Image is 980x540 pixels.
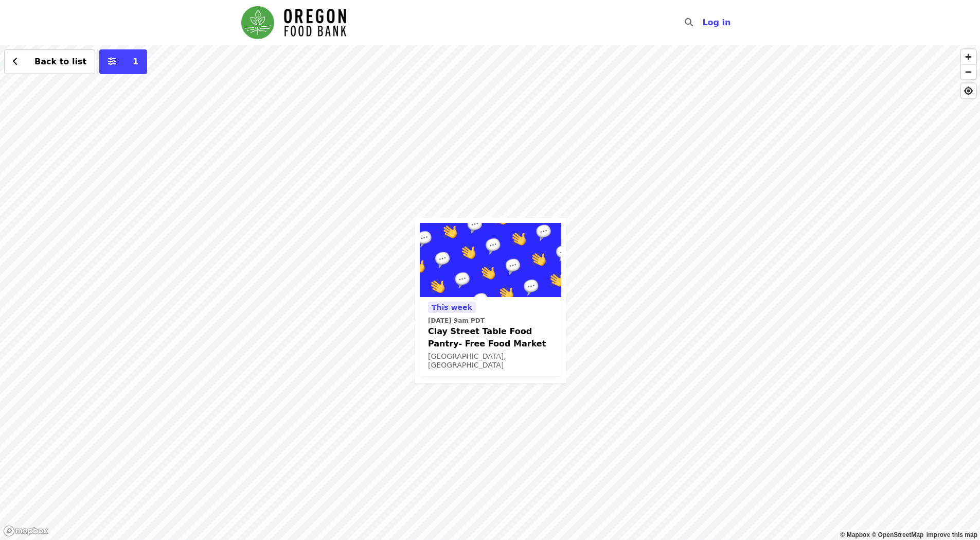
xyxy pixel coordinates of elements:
span: Back to list [34,57,86,66]
span: 1 [133,57,138,66]
button: Log in [694,12,739,33]
img: Clay Street Table Food Pantry- Free Food Market organized by Oregon Food Bank [420,223,561,297]
div: [GEOGRAPHIC_DATA], [GEOGRAPHIC_DATA] [428,352,553,370]
button: Zoom Out [961,64,976,79]
span: This week [432,303,472,311]
button: Zoom In [961,49,976,64]
a: Map feedback [926,531,977,538]
button: Find My Location [961,83,976,98]
a: See details for "Clay Street Table Food Pantry- Free Food Market" [420,223,561,376]
input: Search [699,10,707,35]
a: OpenStreetMap [871,531,923,538]
a: Mapbox logo [3,525,48,537]
i: chevron-left icon [13,57,18,66]
time: [DATE] 9am PDT [428,316,485,325]
button: Back to list [4,49,95,74]
span: Clay Street Table Food Pantry- Free Food Market [428,325,553,350]
i: search icon [685,18,693,27]
i: sliders-h icon [108,57,116,66]
span: Log in [702,18,730,27]
a: Mapbox [841,531,870,538]
button: More filters (1 selected) [99,49,147,74]
img: Oregon Food Bank - Home [241,6,346,39]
